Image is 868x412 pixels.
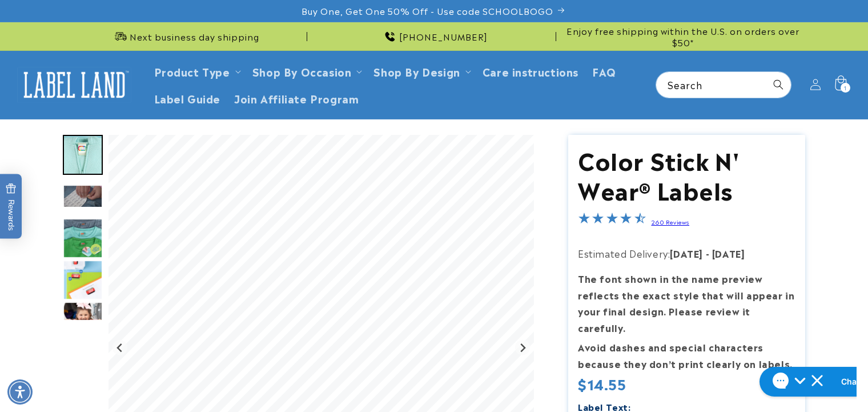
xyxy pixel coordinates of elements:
strong: [DATE] [712,246,745,260]
span: Enjoy free shipping within the U.S. on orders over $50* [561,25,805,47]
div: Go to slide 6 [63,302,103,342]
span: 1 [844,83,847,93]
strong: [DATE] [670,246,704,260]
iframe: Sign Up via Text for Offers [9,321,144,355]
img: Color Stick N' Wear® Labels - Label Land [63,302,103,342]
span: Shop By Occasion [252,65,352,78]
span: [PHONE_NUMBER] [399,31,488,42]
div: Go to slide 3 [63,177,103,217]
span: $14.55 [578,373,627,394]
img: Pink stripes design stick on clothing label on the care tag of a sweatshirt [63,135,103,175]
p: Estimated Delivery: [578,245,795,262]
div: Go to slide 2 [63,135,103,175]
span: 4.5-star overall rating [578,214,646,227]
a: Care instructions [476,58,585,85]
a: 260 Reviews - open in a new tab [652,218,690,226]
a: Label Land [13,63,136,107]
h1: Color Stick N' Wear® Labels [578,145,795,204]
h1: Chat with us [87,13,136,25]
span: Rewards [6,183,17,230]
strong: - [706,246,710,260]
button: Search [766,72,791,97]
div: Go to slide 5 [63,260,103,300]
img: Label Land [17,67,131,102]
summary: Shop By Occasion [246,58,367,85]
span: Join Affiliate Program [234,91,359,105]
div: Accessibility Menu [7,379,33,405]
strong: The font shown in the name preview reflects the exact style that will appear in your final design... [578,271,795,334]
div: Go to slide 4 [63,218,103,258]
span: Buy One, Get One 50% Off - Use code SCHOOLBOGO [302,5,553,17]
div: Announcement [561,22,805,50]
a: FAQ [585,58,623,85]
strong: Avoid dashes and special characters because they don’t print clearly on labels. [578,340,793,370]
button: Next slide [515,340,531,355]
span: FAQ [592,65,616,78]
a: Join Affiliate Program [227,85,365,111]
div: Announcement [312,22,556,50]
div: Announcement [63,22,307,50]
img: Color Stick N' Wear® Labels - Label Land [63,260,103,300]
img: null [63,185,103,208]
a: Label Guide [147,85,228,111]
a: Product Type [154,63,230,79]
span: Care instructions [483,65,578,78]
button: Gorgias live chat [6,4,138,34]
summary: Shop By Design [367,58,475,85]
summary: Product Type [147,58,246,85]
span: Next business day shipping [130,31,259,42]
span: Label Guide [154,91,221,105]
a: Shop By Design [373,63,460,79]
iframe: Gorgias live chat messenger [754,363,857,401]
img: Color Stick N' Wear® Labels - Label Land [63,218,103,258]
